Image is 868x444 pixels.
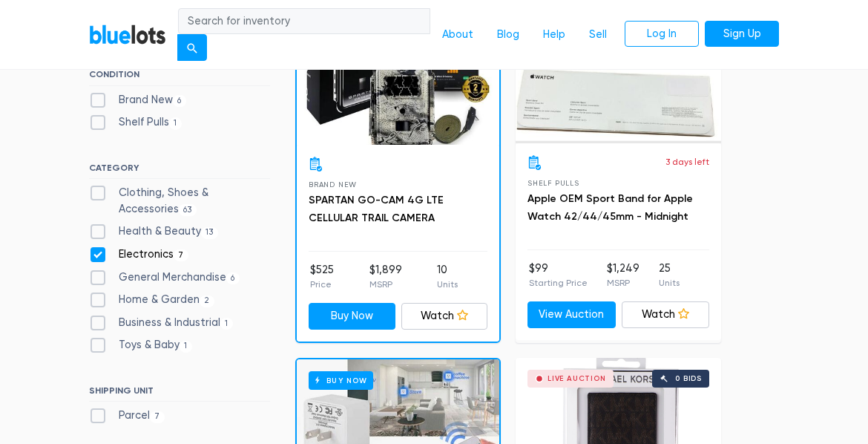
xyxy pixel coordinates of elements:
[220,318,233,330] span: 1
[89,223,218,240] label: Health & Beauty
[89,292,214,308] label: Home & Garden
[529,261,588,290] li: $99
[89,315,233,331] label: Business & Industrial
[607,261,640,290] li: $1,249
[89,247,188,263] label: Electronics
[401,303,488,330] a: Watch
[200,296,214,307] span: 2
[309,194,444,224] a: SPARTAN GO-CAM 4G LTE CELLULAR TRAIL CAMERA
[529,276,588,290] p: Starting Price
[625,21,699,48] a: Log In
[485,21,531,49] a: Blog
[310,262,334,292] li: $525
[89,92,186,108] label: Brand New
[89,24,166,45] a: BlueLots
[179,204,197,216] span: 63
[607,276,640,290] p: MSRP
[309,303,395,330] a: Buy Now
[665,155,709,169] p: 3 days left
[622,301,710,328] a: Watch
[369,278,402,291] p: MSRP
[531,21,577,49] a: Help
[659,261,680,290] li: 25
[369,262,402,292] li: $1,899
[437,262,458,292] li: 10
[548,375,606,382] div: Live Auction
[310,278,334,291] p: Price
[89,385,270,402] h6: SHIPPING UNIT
[527,301,616,328] a: View Auction
[89,69,270,85] h6: CONDITION
[577,21,619,49] a: Sell
[89,185,270,217] label: Clothing, Shoes & Accessories
[89,337,192,353] label: Toys & Baby
[705,21,779,48] a: Sign Up
[430,21,485,49] a: About
[169,117,182,129] span: 1
[659,276,680,290] p: Units
[89,114,182,131] label: Shelf Pulls
[309,371,373,390] h6: Buy Now
[527,192,693,223] a: Apple OEM Sport Band for Apple Watch 42/44/45mm - Midnight
[89,163,270,179] h6: CATEGORY
[180,341,192,353] span: 1
[309,180,357,189] span: Brand New
[174,249,188,261] span: 7
[178,8,430,35] input: Search for inventory
[226,272,240,284] span: 6
[527,179,579,187] span: Shelf Pulls
[89,408,165,424] label: Parcel
[173,95,186,107] span: 6
[201,227,218,239] span: 13
[89,270,240,286] label: General Merchandise
[675,375,702,382] div: 0 bids
[150,411,165,423] span: 7
[437,278,458,291] p: Units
